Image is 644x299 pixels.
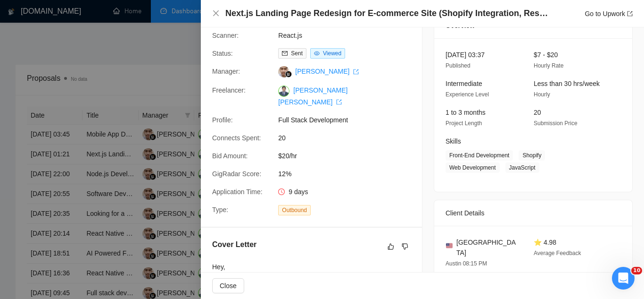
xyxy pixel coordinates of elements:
[446,137,461,145] span: Skills
[282,51,288,56] span: mail
[212,68,240,75] span: Manager:
[612,267,635,290] iframe: Intercom live chat
[278,86,347,105] a: [PERSON_NAME] [PERSON_NAME] export
[456,237,519,258] span: [GEOGRAPHIC_DATA]
[446,62,471,69] span: Published
[212,206,228,214] span: Type:
[212,86,246,94] span: Freelancer:
[446,51,485,59] span: [DATE] 03:37
[278,32,302,39] a: React.js
[385,241,396,252] button: like
[212,9,220,17] button: Close
[519,150,545,161] span: Shopify
[212,134,261,142] span: Connects Spent:
[291,50,303,57] span: Sent
[212,152,248,160] span: Bid Amount:
[212,188,263,196] span: Application Time:
[285,71,292,77] img: gigradar-bm.png
[627,11,633,17] span: export
[446,162,500,173] span: Web Development
[212,32,239,39] span: Scanner:
[534,109,541,116] span: 20
[225,8,551,19] h4: Next.js Landing Page Redesign for E-commerce Site (Shopify Integration, Responsive)
[289,188,308,196] span: 9 days
[534,62,563,69] span: Hourly Rate
[278,169,420,179] span: 12%
[278,115,420,125] span: Full Stack Development
[212,278,244,293] button: Close
[212,116,233,124] span: Profile:
[534,120,578,127] span: Submission Price
[402,243,408,250] span: dislike
[446,200,621,226] div: Client Details
[278,205,311,215] span: Outbound
[446,109,486,116] span: 1 to 3 months
[534,91,550,98] span: Hourly
[534,250,581,256] span: Average Feedback
[631,267,642,274] span: 10
[278,85,289,97] img: c1RPiVo6mRFR6BN7zoJI2yUK906y9LnLzoARGoO75PPeKwuOSWmoT69oZKPhhgZsWc
[220,281,237,291] span: Close
[534,239,556,246] span: ⭐ 4.98
[446,260,487,267] span: Austin 08:15 PM
[446,80,482,87] span: Intermediate
[399,241,411,252] button: dislike
[446,242,453,249] img: 🇺🇸
[314,51,320,56] span: eye
[446,120,482,127] span: Project Length
[212,50,233,57] span: Status:
[353,69,359,75] span: export
[212,170,261,178] span: GigRadar Score:
[388,243,394,250] span: like
[212,239,256,250] h5: Cover Letter
[534,51,558,59] span: $7 - $20
[278,151,420,161] span: $20/hr
[323,50,341,57] span: Viewed
[295,68,359,75] a: [PERSON_NAME] export
[278,133,420,143] span: 20
[336,99,342,105] span: export
[446,91,489,98] span: Experience Level
[446,150,513,161] span: Front-End Development
[534,80,600,87] span: Less than 30 hrs/week
[505,162,539,173] span: JavaScript
[585,10,633,17] a: Go to Upworkexport
[278,188,285,195] span: clock-circle
[212,9,220,17] span: close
